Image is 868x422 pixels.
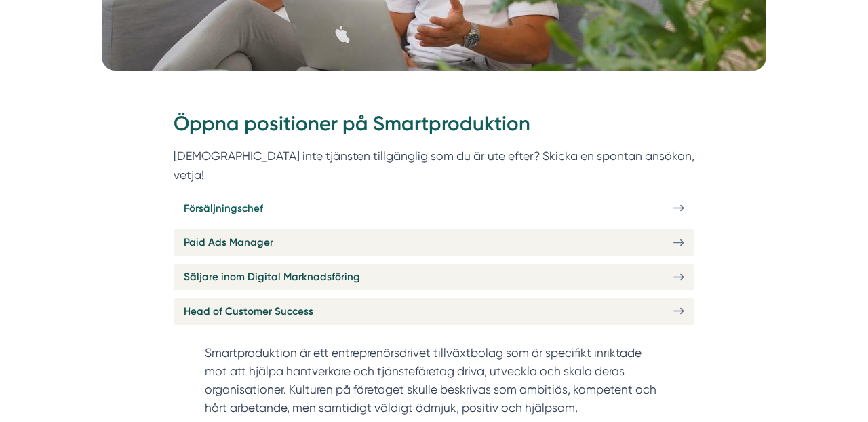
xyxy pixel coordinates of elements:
a: Paid Ads Manager [174,229,694,256]
span: Säljare inom Digital Marknadsföring [184,269,360,285]
span: Försäljningschef [184,200,263,216]
a: Säljare inom Digital Marknadsföring [174,264,694,290]
h2: Öppna positioner på Smartproduktion [174,110,694,146]
a: Försäljningschef [174,195,694,221]
p: [DEMOGRAPHIC_DATA] inte tjänsten tillgänglig som du är ute efter? Skicka en spontan ansökan, vetja! [174,147,694,185]
span: Head of Customer Success [184,303,313,320]
span: Paid Ads Manager [184,234,273,250]
a: Head of Customer Success [174,298,694,324]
